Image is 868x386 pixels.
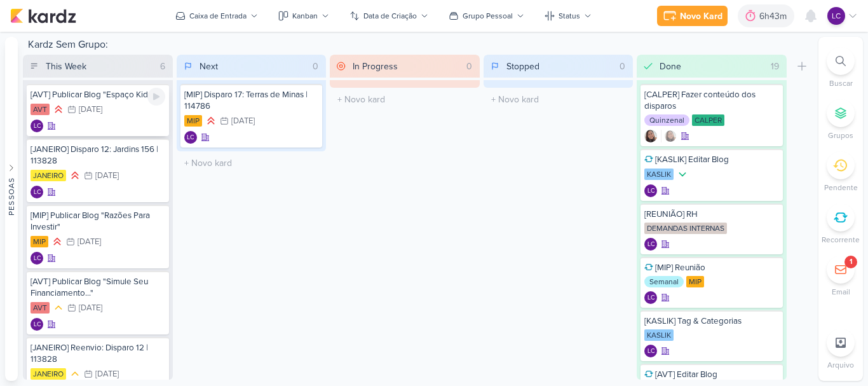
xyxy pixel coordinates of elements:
[614,60,630,73] div: 0
[79,106,102,114] div: [DATE]
[69,368,81,380] div: Prioridade Média
[31,302,50,314] div: AVT
[31,252,43,265] div: Laís Costa
[644,345,657,357] div: Laís Costa
[828,130,853,141] p: Grupos
[31,342,165,365] div: [JANEIRO] Reenvio: Disparo 12 | 113828
[34,322,41,328] p: LC
[644,315,779,327] div: [KASLIK] Tag & Categorias
[644,262,779,273] div: [MIP] Reunião
[34,190,41,196] p: LC
[332,90,477,109] input: + Novo kard
[644,223,727,234] div: DEMANDAS INTERNAS
[187,135,194,141] p: LC
[79,304,102,312] div: [DATE]
[69,169,81,182] div: Prioridade Alta
[31,252,43,265] div: Criador(a): Laís Costa
[850,257,852,267] div: 1
[184,89,319,112] div: [MIP] Disparo 17: Terras de Minas | 114786
[644,130,657,142] img: Sharlene Khoury
[31,368,66,380] div: JANEIRO
[52,301,65,314] div: Prioridade Média
[829,78,853,89] p: Buscar
[644,184,657,197] div: Criador(a): Laís Costa
[78,238,101,246] div: [DATE]
[31,236,48,247] div: MIP
[644,154,779,165] div: [KASLIK] Editar Blog
[34,123,41,130] p: LC
[644,114,689,126] div: Quinzenal
[461,60,477,73] div: 0
[648,295,654,301] p: LC
[827,359,854,371] p: Arquivo
[31,144,165,167] div: [JANEIRO] Disparo 12: Jardins 156 | 113828
[818,47,863,89] li: Ctrl + F
[23,37,813,55] div: Kardz Sem Grupo:
[179,154,324,172] input: + Novo kard
[832,286,850,298] p: Email
[308,60,323,73] div: 0
[184,131,197,144] div: Laís Costa
[648,242,654,248] p: LC
[644,184,657,197] div: Laís Costa
[205,114,217,127] div: Prioridade Alta
[827,7,845,25] div: Laís Costa
[644,291,657,304] div: Laís Costa
[832,10,841,22] p: LC
[648,348,654,355] p: LC
[644,291,657,304] div: Criador(a): Laís Costa
[644,238,657,251] div: Criador(a): Laís Costa
[686,276,704,287] div: MIP
[644,276,684,287] div: Semanal
[31,186,43,198] div: Laís Costa
[661,130,677,142] div: Colaboradores: Sharlene Khoury
[664,130,677,142] img: Sharlene Khoury
[31,318,43,331] div: Laís Costa
[6,177,17,215] div: Pessoas
[676,168,689,181] div: Prioridade Baixa
[644,238,657,251] div: Laís Costa
[184,131,197,144] div: Criador(a): Laís Costa
[155,60,170,73] div: 6
[766,60,784,73] div: 19
[95,370,119,378] div: [DATE]
[692,114,724,126] div: CALPER
[34,256,41,262] p: LC
[31,104,50,115] div: AVT
[680,10,722,23] div: Novo Kard
[31,89,165,100] div: [AVT] Publicar Blog "Espaço Kids"
[644,89,779,112] div: [CALPER] Fazer conteúdo dos disparos
[31,170,66,181] div: JANEIRO
[31,120,43,132] div: Laís Costa
[822,234,860,245] p: Recorrente
[52,103,65,116] div: Prioridade Alta
[657,6,728,26] button: Novo Kard
[824,182,858,193] p: Pendente
[644,209,779,220] div: [REUNIÃO] RH
[644,329,674,341] div: KASLIK
[10,8,76,24] img: kardz.app
[31,318,43,331] div: Criador(a): Laís Costa
[51,235,64,248] div: Prioridade Alta
[486,90,631,109] input: + Novo kard
[644,345,657,357] div: Criador(a): Laís Costa
[5,37,18,381] button: Pessoas
[31,210,165,233] div: [MIP] Publicar Blog "Razões Para Investir"
[644,130,657,142] div: Criador(a): Sharlene Khoury
[31,186,43,198] div: Criador(a): Laís Costa
[31,120,43,132] div: Criador(a): Laís Costa
[644,169,674,180] div: KASLIK
[184,115,202,127] div: MIP
[644,369,779,380] div: [AVT] Editar Blog
[95,172,119,180] div: [DATE]
[759,10,790,23] div: 6h43m
[147,88,165,106] div: Ligar relógio
[31,276,165,299] div: [AVT] Publicar Blog "Simule Seu Financiamento..."
[648,188,654,195] p: LC
[231,117,255,125] div: [DATE]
